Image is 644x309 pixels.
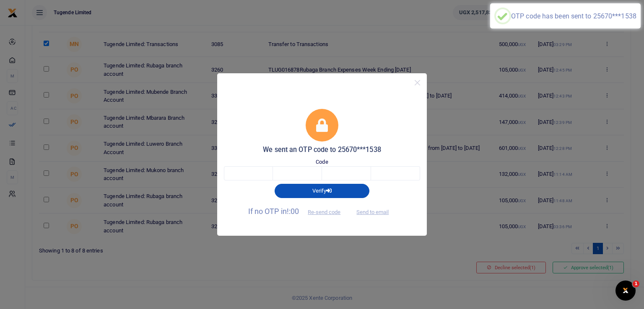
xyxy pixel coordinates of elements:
label: Code [316,158,328,166]
span: !:00 [287,207,299,216]
button: Verify [275,184,369,198]
h5: We sent an OTP code to 25670***1538 [224,146,420,154]
span: 1 [633,281,639,287]
iframe: Intercom live chat [615,281,636,301]
div: OTP code has been sent to 25670***1538 [511,12,636,20]
button: Close [411,77,423,89]
span: If no OTP in [248,207,348,216]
